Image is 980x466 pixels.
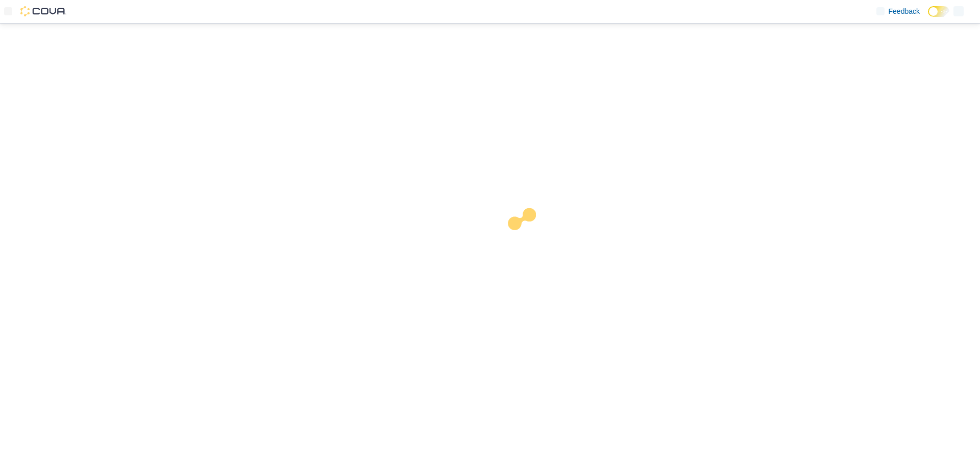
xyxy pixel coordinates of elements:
[490,201,567,277] img: cova-loader
[889,6,920,16] span: Feedback
[20,6,66,16] img: Cova
[872,1,924,21] a: Feedback
[928,6,949,17] input: Dark Mode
